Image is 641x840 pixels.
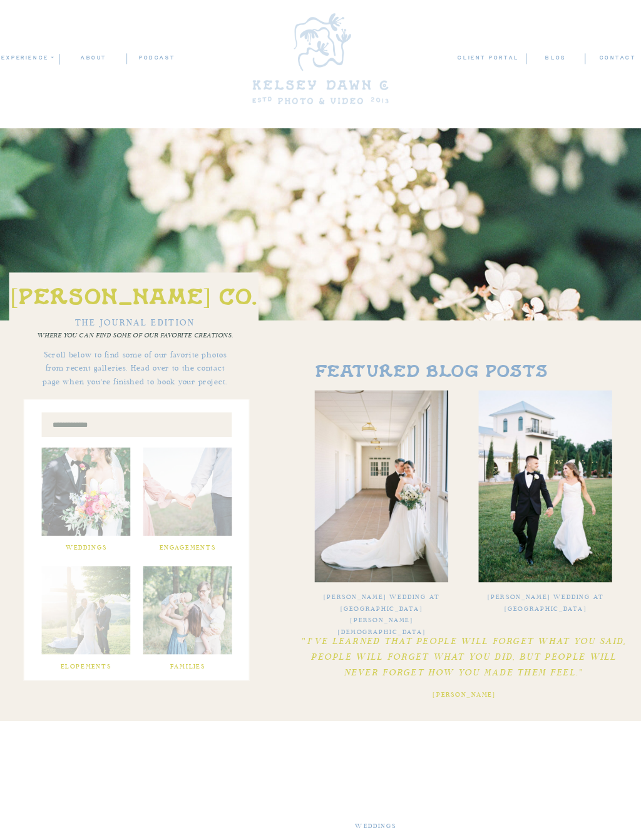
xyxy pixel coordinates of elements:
a: Weddings [48,543,125,558]
a: client portal [457,53,521,64]
a: podcast [127,53,186,63]
a: [PERSON_NAME] Wedding at [GEOGRAPHIC_DATA] [488,595,604,613]
p: Where you can find some of our favorite creations. [31,330,238,346]
img: Bride and groom hold hands outside Blackberry Ridge in Trenton, Georgia [479,391,612,582]
h2: "I've learned that people will forget what you said, people will forget what you did, but people ... [298,635,630,681]
h1: [PERSON_NAME] co. [9,285,259,312]
h3: the journal edition [47,315,223,328]
a: families [149,661,227,676]
h1: Featured Blog Posts [315,362,613,394]
a: ABOUT [60,53,127,63]
h3: [PERSON_NAME] [416,690,513,700]
a: contact [599,53,637,63]
p: Scroll below to find some of our favorite photos from recent galleries. Head over to the contact ... [39,349,231,390]
a: Engagements [149,543,227,558]
a: [PERSON_NAME] Wedding at [GEOGRAPHIC_DATA][PERSON_NAME][DEMOGRAPHIC_DATA] [324,595,440,636]
a: Weddings [355,823,396,829]
a: blog [526,53,585,63]
a: experience [1,53,53,62]
a: Griswold Wedding at Fort Payne First Baptist Church [315,391,448,582]
a: elopements [48,661,125,676]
